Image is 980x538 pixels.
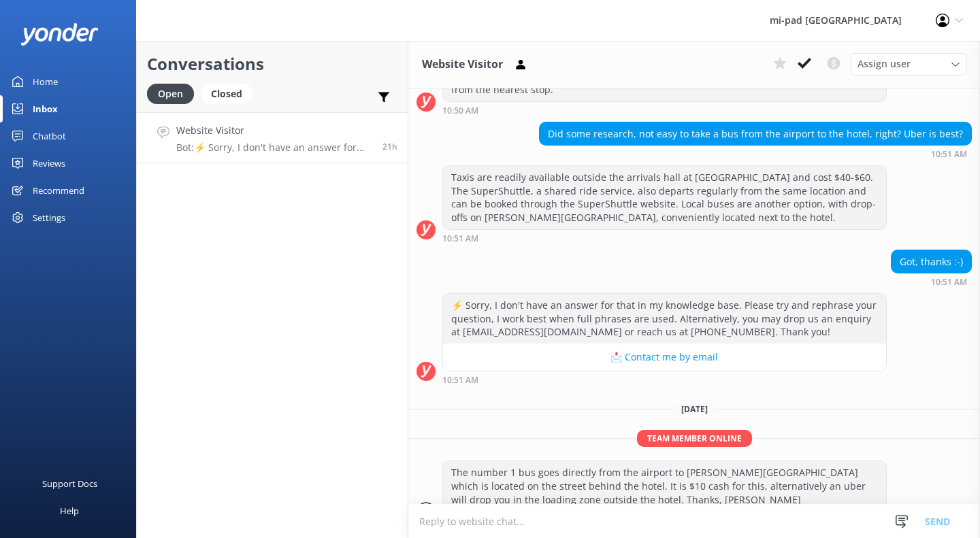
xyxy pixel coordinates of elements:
[33,68,58,95] div: Home
[442,235,478,243] strong: 10:51 AM
[201,86,259,101] a: Closed
[443,461,886,511] div: The number 1 bus goes directly from the airport to [PERSON_NAME][GEOGRAPHIC_DATA] which is locate...
[442,107,478,115] strong: 10:50 AM
[147,84,194,104] div: Open
[442,376,478,384] strong: 10:51 AM
[422,56,503,73] h3: Website Visitor
[851,53,966,75] div: Assign User
[891,277,972,286] div: Sep 25 2025 10:51am (UTC +12:00) Pacific/Auckland
[20,23,99,46] img: yonder-white-logo.png
[33,95,58,122] div: Inbox
[33,177,84,204] div: Recommend
[147,86,201,101] a: Open
[147,51,397,77] h2: Conversations
[931,150,967,158] strong: 10:51 AM
[60,497,79,524] div: Help
[33,122,66,150] div: Chatbot
[176,123,372,138] h4: Website Visitor
[382,141,397,152] span: Sep 25 2025 10:51am (UTC +12:00) Pacific/Auckland
[442,105,887,115] div: Sep 25 2025 10:50am (UTC +12:00) Pacific/Auckland
[33,204,65,231] div: Settings
[201,84,252,104] div: Closed
[137,112,408,163] a: Website VisitorBot:⚡ Sorry, I don't have an answer for that in my knowledge base. Please try and ...
[443,166,886,229] div: Taxis are readily available outside the arrivals hall at [GEOGRAPHIC_DATA] and cost $40-$60. The ...
[442,375,887,384] div: Sep 25 2025 10:51am (UTC +12:00) Pacific/Auckland
[443,343,886,371] button: 📩 Contact me by email
[637,430,752,447] span: Team member online
[42,470,97,497] div: Support Docs
[33,150,65,177] div: Reviews
[857,56,911,71] span: Assign user
[442,233,887,243] div: Sep 25 2025 10:51am (UTC +12:00) Pacific/Auckland
[443,294,886,343] div: ⚡ Sorry, I don't have an answer for that in my knowledge base. Please try and rephrase your quest...
[673,403,716,415] span: [DATE]
[892,250,971,273] div: Got, thanks :-)
[539,149,972,158] div: Sep 25 2025 10:51am (UTC +12:00) Pacific/Auckland
[176,141,372,154] p: Bot: ⚡ Sorry, I don't have an answer for that in my knowledge base. Please try and rephrase your ...
[931,278,967,286] strong: 10:51 AM
[540,122,971,146] div: Did some research, not easy to take a bus from the airport to the hotel, right? Uber is best?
